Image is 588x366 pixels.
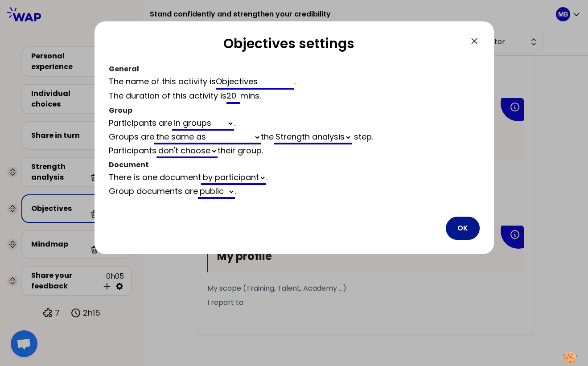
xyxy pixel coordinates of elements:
[109,131,480,144] div: Groups are the step .
[109,144,480,158] div: Participants their group .
[109,36,469,55] h2: Objectives settings
[226,90,241,104] input: infinite
[109,185,480,199] div: Group documents are .
[109,105,132,115] span: Group
[109,171,480,185] div: There is one document .
[109,75,480,90] div: The name of this activity is .
[109,117,480,131] div: Participants are .
[109,90,480,104] div: The duration of this activity is mins .
[446,217,480,240] button: OK
[109,160,149,170] span: Document
[109,64,139,74] span: General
